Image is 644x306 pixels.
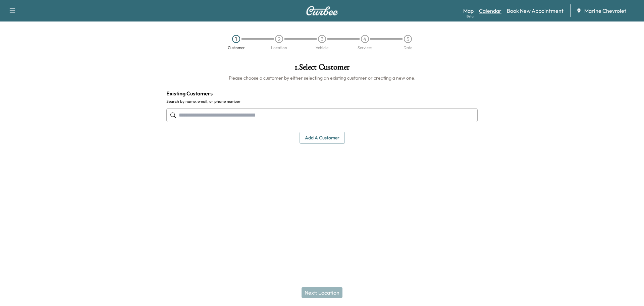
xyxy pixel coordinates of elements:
div: Location [271,46,287,50]
div: 2 [275,35,283,43]
h1: 1 . Select Customer [166,63,478,75]
div: 3 [318,35,326,43]
img: Curbee Logo [306,6,338,15]
div: Date [404,46,412,50]
a: MapBeta [463,7,474,15]
div: 5 [404,35,412,43]
div: Services [358,46,372,50]
h4: Existing Customers [166,89,478,97]
div: 4 [361,35,369,43]
button: Add a customer [300,132,345,144]
div: 1 [232,35,240,43]
a: Calendar [479,7,501,15]
span: Marine Chevrolet [584,7,626,15]
label: Search by name, email, or phone number [166,99,478,104]
div: Beta [467,14,474,19]
div: Vehicle [316,46,328,50]
div: Customer [228,46,245,50]
a: Book New Appointment [507,7,563,15]
h6: Please choose a customer by either selecting an existing customer or creating a new one. [166,75,478,81]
